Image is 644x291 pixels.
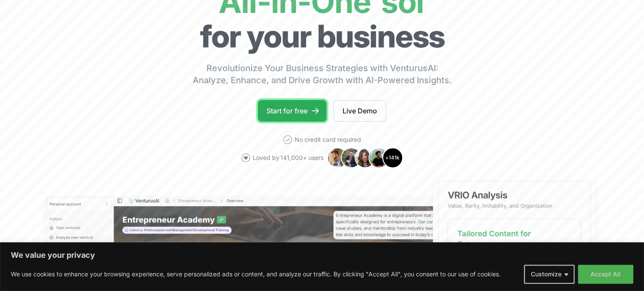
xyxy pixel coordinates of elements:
[258,100,327,122] a: Start for free
[341,147,362,168] img: Avatar 2
[333,100,386,122] a: Live Demo
[327,147,348,168] img: Avatar 1
[524,265,574,284] button: Customize
[368,147,389,168] img: Avatar 4
[355,147,375,168] img: Avatar 3
[578,265,633,284] button: Accept All
[11,269,501,279] p: We use cookies to enhance your browsing experience, serve personalized ads or content, and analyz...
[11,250,633,260] p: We value your privacy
